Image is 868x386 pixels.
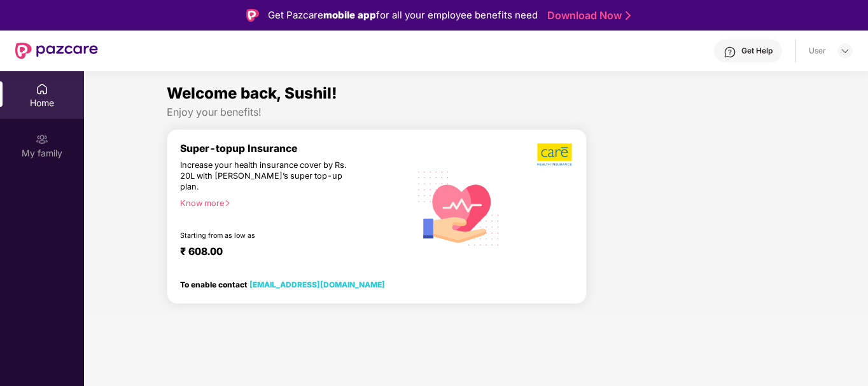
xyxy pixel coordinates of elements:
div: User [809,46,826,56]
a: [EMAIL_ADDRESS][DOMAIN_NAME] [249,280,385,289]
img: Logo [246,9,259,22]
img: svg+xml;base64,PHN2ZyB4bWxucz0iaHR0cDovL3d3dy53My5vcmcvMjAwMC9zdmciIHhtbG5zOnhsaW5rPSJodHRwOi8vd3... [410,158,508,258]
div: Increase your health insurance cover by Rs. 20L with [PERSON_NAME]’s super top-up plan. [180,160,354,193]
div: Get Help [741,46,773,56]
img: New Pazcare Logo [15,43,98,59]
div: Enjoy your benefits! [167,106,785,119]
div: To enable contact [180,280,385,289]
img: b5dec4f62d2307b9de63beb79f102df3.png [537,142,573,167]
span: right [224,200,231,207]
div: Know more [180,198,402,207]
div: ₹ 608.00 [180,245,397,261]
img: svg+xml;base64,PHN2ZyBpZD0iRHJvcGRvd24tMzJ4MzIiIHhtbG5zPSJodHRwOi8vd3d3LnczLm9yZy8yMDAwL3N2ZyIgd2... [840,46,850,56]
strong: mobile app [323,9,376,21]
div: Get Pazcare for all your employee benefits need [268,8,538,23]
span: Welcome back, Sushil! [167,84,337,102]
img: svg+xml;base64,PHN2ZyBpZD0iSGVscC0zMngzMiIgeG1sbnM9Imh0dHA6Ly93d3cudzMub3JnLzIwMDAvc3ZnIiB3aWR0aD... [724,46,736,59]
div: Super-topup Insurance [180,142,410,155]
a: Download Now [547,9,627,22]
img: svg+xml;base64,PHN2ZyB3aWR0aD0iMjAiIGhlaWdodD0iMjAiIHZpZXdCb3g9IjAgMCAyMCAyMCIgZmlsbD0ibm9uZSIgeG... [36,133,48,146]
img: svg+xml;base64,PHN2ZyBpZD0iSG9tZSIgeG1sbnM9Imh0dHA6Ly93d3cudzMub3JnLzIwMDAvc3ZnIiB3aWR0aD0iMjAiIG... [36,83,48,95]
img: Stroke [626,9,631,22]
div: Starting from as low as [180,231,356,240]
